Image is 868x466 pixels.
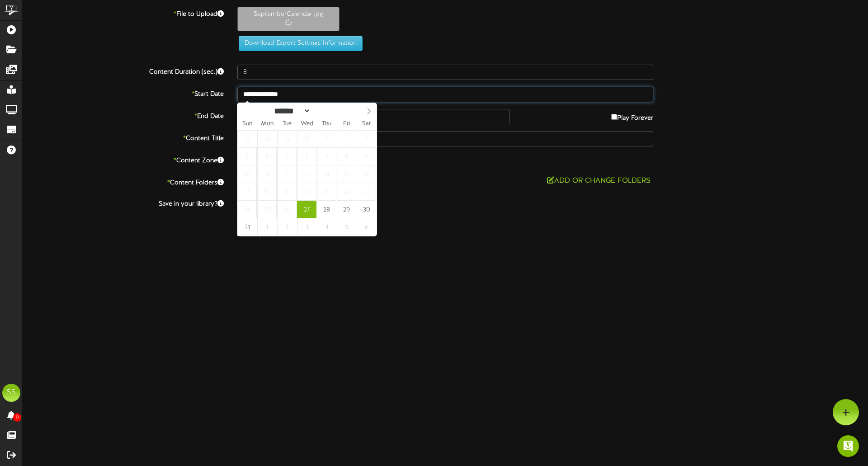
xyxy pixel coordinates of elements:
span: August 12, 2025 [277,165,297,183]
a: Download Export Settings Information [234,40,363,47]
label: File to Upload [16,7,231,19]
span: Thu [317,121,337,127]
button: Download Export Settings Information [239,36,363,51]
span: August 17, 2025 [237,183,257,201]
span: August 6, 2025 [297,148,316,165]
span: September 2, 2025 [277,218,297,236]
span: July 27, 2025 [237,130,257,148]
span: August 22, 2025 [337,183,356,201]
span: Tue [277,121,297,127]
span: September 5, 2025 [337,218,356,236]
span: August 21, 2025 [317,183,336,201]
label: Content Zone [16,153,231,165]
button: Add or Change Folders [544,175,653,187]
span: August 16, 2025 [357,165,376,183]
span: 0 [13,413,21,422]
span: August 7, 2025 [317,148,336,165]
input: Title of this Content [237,131,653,146]
span: August 26, 2025 [277,201,297,218]
span: August 9, 2025 [357,148,376,165]
label: Play Forever [611,109,653,123]
input: Year [311,106,343,116]
label: Content Title [16,131,231,143]
label: End Date [16,109,231,121]
span: August 30, 2025 [357,201,376,218]
label: Content Duration (sec.) [16,65,231,77]
span: August 19, 2025 [277,183,297,201]
span: September 4, 2025 [317,218,336,236]
span: August 20, 2025 [297,183,316,201]
span: Fri [337,121,357,127]
span: August 2, 2025 [357,130,376,148]
span: August 14, 2025 [317,165,336,183]
span: Mon [257,121,277,127]
span: July 28, 2025 [257,130,277,148]
span: August 15, 2025 [337,165,356,183]
span: August 3, 2025 [237,148,257,165]
span: August 25, 2025 [257,201,277,218]
span: September 3, 2025 [297,218,316,236]
span: Sun [237,121,257,127]
span: August 31, 2025 [237,218,257,236]
span: July 29, 2025 [277,130,297,148]
span: August 24, 2025 [237,201,257,218]
span: August 4, 2025 [257,148,277,165]
span: Wed [297,121,317,127]
label: Start Date [16,87,231,99]
span: September 1, 2025 [257,218,277,236]
span: August 13, 2025 [297,165,316,183]
span: August 28, 2025 [317,201,336,218]
span: August 18, 2025 [257,183,277,201]
span: August 29, 2025 [337,201,356,218]
span: August 8, 2025 [337,148,356,165]
label: Save in your library? [16,197,231,209]
span: August 23, 2025 [357,183,376,201]
span: July 31, 2025 [317,130,336,148]
label: Content Folders [16,175,231,188]
span: August 1, 2025 [337,130,356,148]
span: September 6, 2025 [357,218,376,236]
span: August 10, 2025 [237,165,257,183]
div: SS [2,384,20,402]
span: July 30, 2025 [297,130,316,148]
input: Play Forever [611,114,617,120]
span: August 27, 2025 [297,201,316,218]
span: August 5, 2025 [277,148,297,165]
div: Open Intercom Messenger [837,435,859,457]
span: August 11, 2025 [257,165,277,183]
span: Sat [357,121,377,127]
